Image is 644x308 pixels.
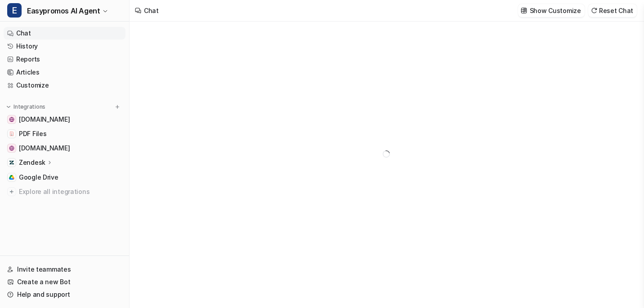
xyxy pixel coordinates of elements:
[9,175,14,180] img: Google Drive
[591,7,597,14] img: reset
[9,145,14,151] img: www.easypromosapp.com
[27,4,100,17] span: Easypromos AI Agent
[13,103,45,110] p: Integrations
[4,40,125,53] a: History
[4,102,48,111] button: Integrations
[521,7,527,14] img: customize
[4,185,125,198] a: Explore all integrations
[114,104,121,110] img: menu_add.svg
[19,158,45,167] p: Zendesk
[4,53,125,66] a: Reports
[19,129,46,138] span: PDF Files
[19,173,58,182] span: Google Drive
[19,115,70,124] span: [DOMAIN_NAME]
[4,171,125,184] a: Google DriveGoogle Drive
[144,6,159,15] div: Chat
[4,288,125,301] a: Help and support
[4,66,125,79] a: Articles
[518,4,585,17] button: Show Customize
[4,263,125,276] a: Invite teammates
[9,131,14,136] img: PDF Files
[9,160,14,165] img: Zendesk
[9,117,14,122] img: easypromos-apiref.redoc.ly
[530,6,581,15] p: Show Customize
[19,144,70,153] span: [DOMAIN_NAME]
[7,3,22,18] span: E
[5,104,12,110] img: expand menu
[4,276,125,288] a: Create a new Bot
[4,27,125,40] a: Chat
[4,142,125,154] a: www.easypromosapp.com[DOMAIN_NAME]
[4,113,125,126] a: easypromos-apiref.redoc.ly[DOMAIN_NAME]
[7,187,16,196] img: explore all integrations
[4,79,125,92] a: Customize
[588,4,637,17] button: Reset Chat
[4,128,125,140] a: PDF FilesPDF Files
[19,185,122,199] span: Explore all integrations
